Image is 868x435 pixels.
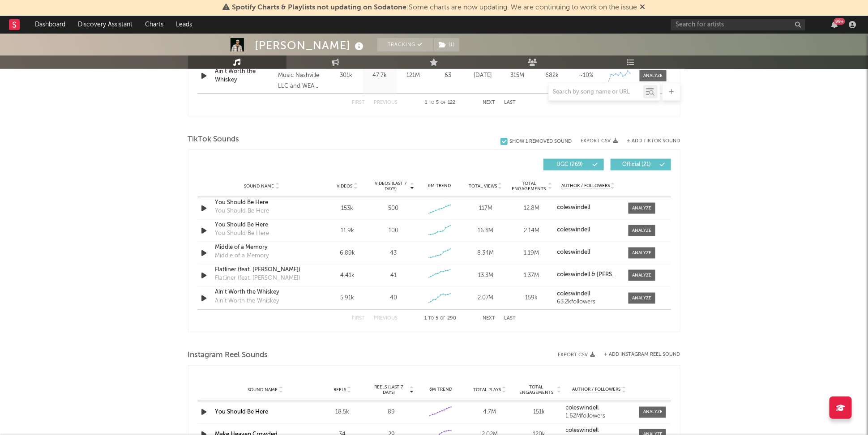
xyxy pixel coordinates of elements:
[465,249,506,258] div: 8.34M
[337,183,353,189] span: Videos
[503,71,533,80] div: 315M
[473,388,501,393] span: Total Plays
[416,98,465,108] div: 1 5 122
[441,101,446,105] span: of
[365,71,394,80] div: 47.7k
[566,405,633,412] a: coleswindell
[465,271,506,280] div: 13.3M
[215,252,269,260] div: Middle of a Memory
[278,60,327,92] div: 2014 Warner Music Nashville LLC and WEA International Inc. for the world outside the U.S.
[543,159,604,171] button: UGC(269)
[511,294,552,303] div: 159k
[517,385,556,396] span: Total Engagements
[440,316,445,320] span: of
[557,272,619,278] a: coleswindell & [PERSON_NAME]
[595,352,680,357] div: + Add Instagram Reel Sound
[232,4,637,11] span: : Some charts are now updating. We are continuing to work on the issue
[244,183,274,189] span: Sound Name
[537,71,567,80] div: 682k
[467,408,512,417] div: 4.7M
[215,221,309,230] a: You Should Be Here
[433,38,460,51] span: ( 1 )
[566,414,633,420] div: 1.62M followers
[557,249,619,256] a: coleswindell
[390,294,397,303] div: 40
[374,316,398,321] button: Previous
[505,100,516,105] button: Last
[215,198,309,207] a: You Should Be Here
[604,352,680,357] button: + Add Instagram Reel Sound
[215,243,309,252] a: Middle of a Memory
[549,162,590,167] span: UGC ( 269 )
[510,139,572,145] div: Show 1 Removed Sound
[618,139,680,144] button: + Add TikTok Sound
[834,18,845,25] div: 99 +
[483,100,496,105] button: Next
[511,249,552,258] div: 1.19M
[334,388,346,393] span: Reels
[389,226,398,235] div: 100
[416,313,465,324] div: 1 5 290
[566,428,633,434] a: coleswindell
[232,4,407,11] span: Spotify Charts & Playlists not updating on Sodatone
[434,38,459,51] button: (1)
[566,405,599,411] strong: coleswindell
[432,71,464,80] div: 63
[215,265,309,274] a: Flatliner (feat. [PERSON_NAME])
[374,100,398,105] button: Previous
[549,89,643,96] input: Search by song name or URL
[327,294,368,303] div: 5.91k
[558,352,595,358] button: Export CSV
[581,138,618,144] button: Export CSV
[215,229,269,238] div: You Should Be Here
[388,204,398,213] div: 500
[505,316,516,321] button: Last
[557,299,619,305] div: 63.2k followers
[215,274,301,283] div: Flatliner (feat. [PERSON_NAME])
[188,134,239,145] span: TikTok Sounds
[327,226,368,235] div: 11.9k
[616,162,658,167] span: Official ( 21 )
[671,19,805,30] input: Search for artists
[327,249,368,258] div: 6.89k
[327,204,368,213] div: 153k
[399,71,428,80] div: 121M
[170,16,198,34] a: Leads
[557,205,590,210] strong: coleswindell
[369,385,409,396] span: Reels (last 7 days)
[188,350,268,361] span: Instagram Reel Sounds
[640,4,646,11] span: Dismiss
[72,16,139,34] a: Discovery Assistant
[139,16,170,34] a: Charts
[215,67,274,85] a: Ain't Worth the Whiskey
[611,159,671,171] button: Official(21)
[468,71,498,80] div: [DATE]
[465,294,506,303] div: 2.07M
[511,271,552,280] div: 1.37M
[332,71,361,80] div: 301k
[557,249,590,255] strong: coleswindell
[511,226,552,235] div: 2.14M
[369,408,414,417] div: 89
[483,316,496,321] button: Next
[320,408,365,417] div: 18.5k
[557,227,619,233] a: coleswindell
[465,226,506,235] div: 16.8M
[419,387,463,393] div: 6M Trend
[215,288,309,297] a: Ain't Worth the Whiskey
[429,101,435,105] span: to
[557,291,590,297] strong: coleswindell
[352,316,365,321] button: First
[377,38,433,51] button: Tracking
[372,181,409,192] span: Videos (last 7 days)
[390,271,397,280] div: 41
[511,204,552,213] div: 12.8M
[248,388,278,393] span: Sound Name
[561,183,610,189] span: Author / Followers
[327,271,368,280] div: 4.41k
[390,249,397,258] div: 43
